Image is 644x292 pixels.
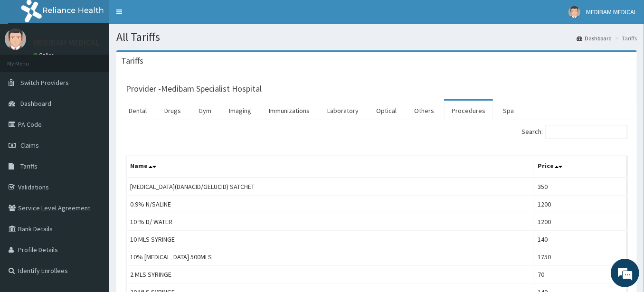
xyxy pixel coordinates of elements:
a: Spa [495,101,521,121]
a: Dashboard [577,34,612,42]
a: Immunizations [261,101,317,121]
span: Claims [20,141,39,150]
h3: Provider - Medibam Specialist Hospital [126,85,262,93]
td: 1200 [534,213,627,231]
td: 0.9% N/SALINE [126,196,534,213]
a: Online [33,52,56,58]
td: 140 [534,231,627,248]
a: Optical [369,101,404,121]
textarea: Type your message and hit 'Enter' [5,193,181,226]
img: User Image [568,6,580,18]
a: Gym [191,101,219,121]
h1: All Tariffs [116,31,637,43]
div: Chat with us now [49,53,160,66]
th: Name [126,156,534,178]
p: MEDIBAM MEDICAL [33,38,100,47]
td: 10 MLS SYRINGE [126,231,534,248]
span: We're online! [55,86,131,182]
a: Drugs [157,101,189,121]
a: Imaging [221,101,259,121]
td: 350 [534,178,627,196]
input: Search: [546,125,627,139]
label: Search: [521,125,627,139]
li: Tariffs [613,34,637,42]
a: Others [407,101,442,121]
td: 2 MLS SYRINGE [126,266,534,283]
span: Tariffs [20,162,38,170]
img: d_794563401_company_1708531726252_794563401 [18,47,38,71]
span: MEDIBAM MEDICAL [586,8,637,16]
td: 10% [MEDICAL_DATA] 500MLS [126,248,534,266]
th: Price [534,156,627,178]
a: Laboratory [320,101,366,121]
h3: Tariffs [121,57,143,65]
div: Minimize live chat window [156,5,179,28]
span: Switch Providers [20,78,69,87]
a: Dental [121,101,154,121]
td: 1200 [534,196,627,213]
a: Procedures [444,101,493,121]
td: 1750 [534,248,627,266]
span: Dashboard [20,99,51,108]
td: 10 % D/ WATER [126,213,534,231]
td: 70 [534,266,627,283]
img: User Image [5,28,26,50]
td: [MEDICAL_DATA](DANACID/GELUCID) SATCHET [126,178,534,196]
